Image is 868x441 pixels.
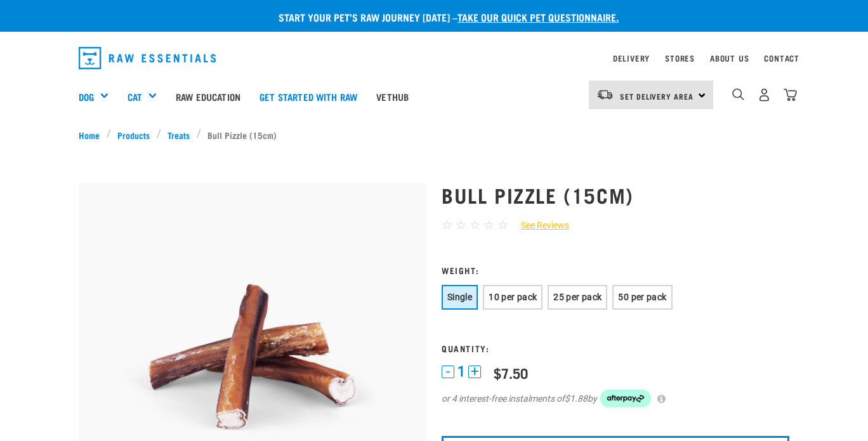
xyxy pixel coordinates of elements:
a: Products [111,128,157,142]
span: Single [447,292,472,302]
span: 1 [457,365,465,378]
button: 10 per pack [483,285,542,310]
a: Get started with Raw [250,71,367,122]
a: Contact [764,56,799,60]
span: 25 per pack [553,292,602,302]
a: Treats [161,128,197,142]
span: $1.88 [565,392,588,405]
span: ☆ [483,218,494,232]
nav: breadcrumbs [79,128,789,142]
h3: Weight: [442,265,789,275]
span: 10 per pack [489,292,537,302]
span: ☆ [470,218,480,232]
button: + [468,365,481,378]
img: home-icon@2x.png [784,88,797,102]
a: Cat [128,89,142,104]
a: About Us [710,56,749,60]
img: user.png [758,88,771,102]
a: Vethub [367,71,418,122]
img: Afterpay [600,390,651,407]
a: Delivery [613,56,650,60]
nav: dropdown navigation [69,42,799,74]
span: ☆ [442,218,452,232]
img: home-icon-1@2x.png [732,88,744,100]
h1: Bull Pizzle (15cm) [442,183,789,206]
button: 50 per pack [612,285,672,310]
div: or 4 interest-free instalments of by [442,390,789,407]
button: Single [442,285,478,310]
img: van-moving.png [596,89,614,100]
div: $7.50 [494,365,528,381]
h3: Quantity: [442,343,789,353]
span: ☆ [497,218,508,232]
a: Home [79,128,107,142]
span: 50 per pack [618,292,666,302]
span: ☆ [456,218,466,232]
img: Raw Essentials Logo [79,47,216,69]
a: See Reviews [508,219,569,232]
button: 25 per pack [548,285,607,310]
a: Raw Education [166,71,250,122]
button: - [442,365,454,378]
a: Dog [79,89,94,104]
a: take our quick pet questionnaire. [457,14,619,20]
span: Set Delivery Area [620,94,694,98]
a: Stores [665,56,695,60]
